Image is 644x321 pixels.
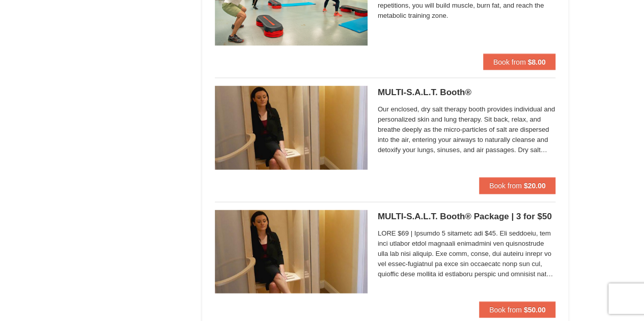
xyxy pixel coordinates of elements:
[489,181,522,189] span: Book from
[524,181,546,189] strong: $20.00
[378,104,556,155] span: Our enclosed, dry salt therapy booth provides individual and personalized skin and lung therapy. ...
[215,85,368,169] img: 6619873-480-72cc3260.jpg
[489,305,522,313] span: Book from
[524,305,546,313] strong: $50.00
[378,228,556,279] span: LORE $69 | Ipsumdo 5 sitametc adi $45. Eli seddoeiu, tem inci utlabor etdol magnaali enimadmini v...
[479,177,556,193] button: Book from $20.00
[483,53,556,70] button: Book from $8.00
[378,87,556,97] h5: MULTI-S.A.L.T. Booth®
[493,57,526,66] span: Book from
[479,301,556,317] button: Book from $50.00
[527,57,545,66] strong: $8.00
[215,210,368,293] img: 6619873-585-86820cc0.jpg
[378,211,556,221] h5: MULTI-S.A.L.T. Booth® Package | 3 for $50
